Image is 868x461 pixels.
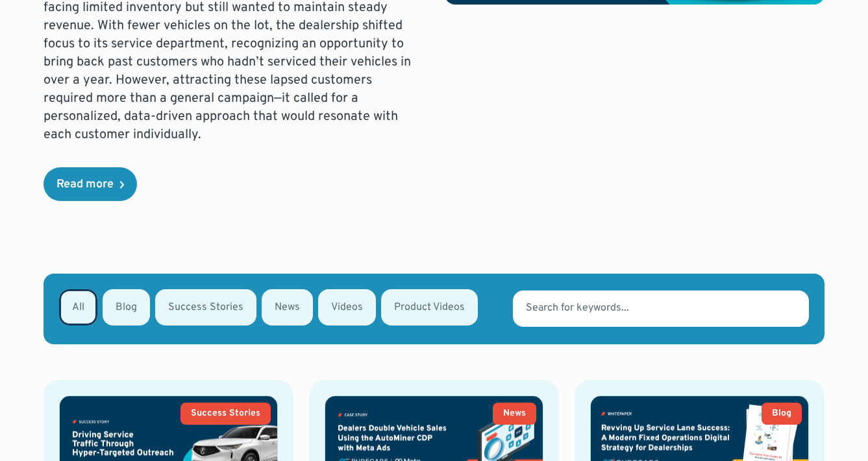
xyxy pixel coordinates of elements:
[43,167,137,201] a: Read more
[772,409,791,418] div: Blog
[43,274,825,344] form: Email Form
[513,290,809,327] input: Search for keywords...
[56,179,114,191] div: Read more
[191,409,260,418] div: Success Stories
[503,409,526,418] div: News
